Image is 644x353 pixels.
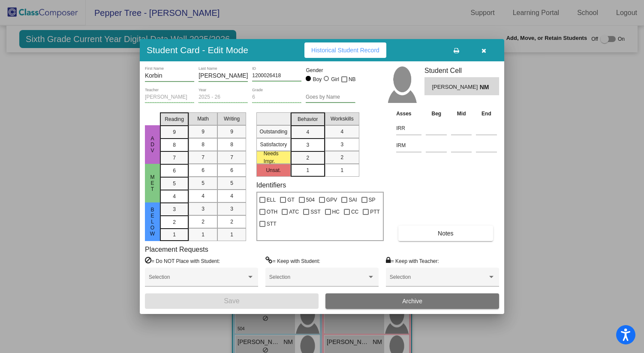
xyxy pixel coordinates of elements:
[173,205,176,213] span: 3
[202,141,205,148] span: 8
[449,109,474,118] th: Mid
[340,128,343,136] span: 4
[394,109,424,118] th: Asses
[202,128,205,136] span: 9
[230,128,233,136] span: 9
[474,109,499,118] th: End
[480,83,492,92] span: NM
[256,181,286,189] label: Identifiers
[351,207,358,217] span: CC
[311,47,379,54] span: Historical Student Record
[396,139,421,152] input: assessment
[145,256,220,265] label: = Do NOT Place with Student:
[306,166,309,174] span: 1
[230,166,233,174] span: 6
[202,205,205,213] span: 3
[310,207,320,217] span: SST
[438,230,454,237] span: Notes
[287,195,295,205] span: GT
[202,192,205,200] span: 4
[386,256,439,265] label: = Keep with Teacher:
[145,245,208,253] label: Placement Requests
[149,207,156,237] span: beLow
[370,207,380,217] span: PTT
[145,94,194,100] input: teacher
[173,128,176,136] span: 9
[306,66,355,74] mat-label: Gender
[331,115,354,123] span: Workskills
[298,115,318,123] span: Behavior
[149,136,156,154] span: ADV
[202,166,205,174] span: 6
[267,207,277,217] span: OTH
[224,115,240,123] span: Writing
[340,154,343,161] span: 2
[267,195,276,205] span: ELL
[424,109,449,118] th: Beg
[398,226,493,241] button: Notes
[432,83,479,92] span: [PERSON_NAME]
[173,141,176,149] span: 8
[396,122,421,135] input: assessment
[173,167,176,175] span: 6
[202,218,205,226] span: 2
[340,166,343,174] span: 1
[173,180,176,187] span: 5
[267,219,277,229] span: STT
[306,128,309,136] span: 4
[340,141,343,148] span: 3
[202,179,205,187] span: 5
[230,192,233,200] span: 4
[304,42,386,58] button: Historical Student Record
[224,297,239,305] span: Save
[326,195,337,205] span: GPV
[202,154,205,161] span: 7
[230,154,233,161] span: 7
[332,207,340,217] span: HC
[165,115,184,123] span: Reading
[230,179,233,187] span: 5
[349,195,357,205] span: SAI
[147,45,248,55] h3: Student Card - Edit Mode
[202,231,205,238] span: 1
[252,73,301,79] input: Enter ID
[197,115,209,123] span: Math
[306,94,355,100] input: goes by name
[331,75,339,83] div: Girl
[424,66,499,75] h3: Student Cell
[369,195,376,205] span: SP
[306,195,315,205] span: 504
[265,256,320,265] label: = Keep with Student:
[173,193,176,200] span: 4
[402,298,422,305] span: Archive
[230,141,233,148] span: 8
[325,293,499,309] button: Archive
[306,154,309,162] span: 2
[199,94,248,100] input: year
[173,218,176,226] span: 2
[349,74,356,84] span: NB
[230,205,233,213] span: 3
[252,94,301,100] input: grade
[230,231,233,238] span: 1
[173,231,176,238] span: 1
[145,293,319,309] button: Save
[306,141,309,149] span: 3
[230,218,233,226] span: 2
[173,154,176,162] span: 7
[149,174,156,192] span: Met
[289,207,299,217] span: ATC
[313,75,322,83] div: Boy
